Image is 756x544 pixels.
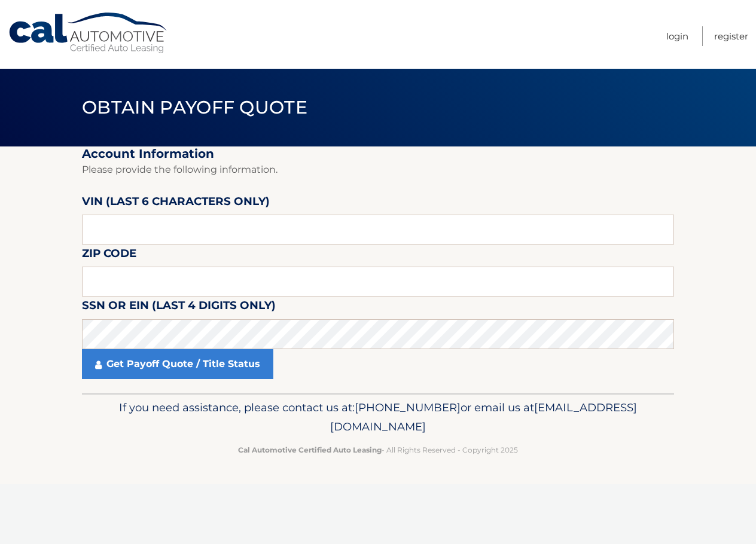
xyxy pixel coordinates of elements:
label: Zip Code [82,245,136,267]
a: Cal Automotive [8,12,169,54]
span: [PHONE_NUMBER] [355,401,461,414]
p: - All Rights Reserved - Copyright 2025 [90,444,666,456]
span: Obtain Payoff Quote [82,96,307,118]
a: Login [666,26,688,46]
label: SSN or EIN (last 4 digits only) [82,297,276,319]
h2: Account Information [82,146,674,161]
p: If you need assistance, please contact us at: or email us at [90,398,666,436]
label: VIN (last 6 characters only) [82,192,270,215]
strong: Cal Automotive Certified Auto Leasing [238,445,382,454]
a: Get Payoff Quote / Title Status [82,349,273,379]
p: Please provide the following information. [82,161,674,178]
a: Register [714,26,748,46]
